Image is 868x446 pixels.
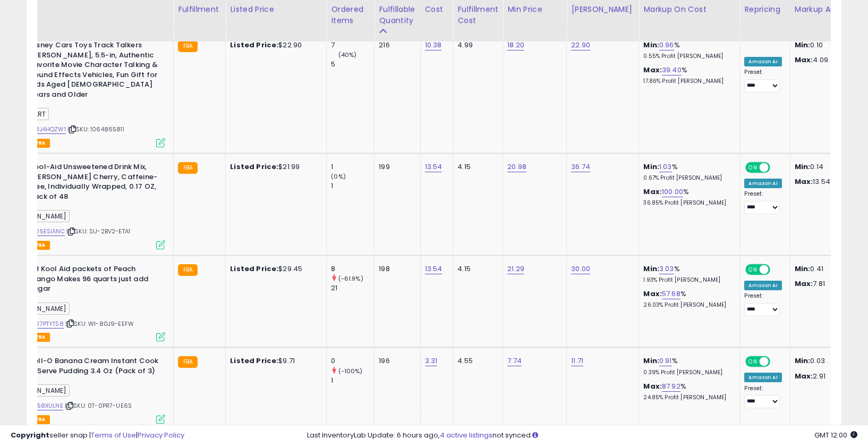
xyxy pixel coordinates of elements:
b: Listed Price: [230,162,278,172]
span: | SKU: W1-80J9-EEFW [65,319,134,328]
a: 0.91 [659,356,672,366]
a: Privacy Policy [138,430,184,440]
a: 4 active listings [440,430,492,440]
div: % [643,264,731,284]
div: 1 [331,376,374,385]
small: (-100%) [338,367,363,375]
div: 4.15 [457,264,495,274]
b: Disney Cars Toys Track Talkers [PERSON_NAME], 5.5-in, Authentic Favorite Movie Character Talking ... [30,40,159,102]
small: FBA [178,356,198,368]
b: Min: [643,264,659,274]
b: Min: [643,162,659,172]
div: 8 [331,264,374,274]
a: 11.71 [571,356,583,366]
b: Min: [643,40,659,50]
small: (0%) [331,172,346,181]
a: 7.74 [507,356,522,366]
div: Last InventoryLab Update: 6 hours ago, not synced. [307,431,857,441]
div: $29.45 [230,264,318,274]
strong: Min: [795,40,811,50]
a: 20.98 [507,162,526,172]
div: 198 [379,264,412,274]
div: ASIN: [6,162,165,248]
div: Amazon AI [744,57,781,66]
b: Max: [643,381,662,391]
div: Amazon AI [744,281,781,290]
div: Listed Price [230,4,322,15]
p: 26.03% Profit [PERSON_NAME] [643,301,731,309]
div: 21 [331,283,374,293]
div: 4.99 [457,40,495,50]
div: $22.90 [230,40,318,50]
div: 4.15 [457,162,495,172]
div: Amazon AI [744,373,781,382]
div: Fulfillable Quantity [379,4,415,26]
div: 199 [379,162,412,172]
a: 3.31 [425,356,438,366]
div: Amazon AI [744,179,781,188]
a: B007PTYTS8 [28,319,64,329]
span: [PERSON_NAME] [6,210,70,222]
b: Kool-Aid Unsweetened Drink Mix, [PERSON_NAME] Cherry, Caffeine-free, Individually Wrapped, 0.17 O... [30,162,159,204]
div: Preset: [744,190,781,214]
span: | SKU: SU-2BV2-ETA1 [66,227,130,235]
a: 0.96 [659,40,674,51]
a: B005ESIANC [28,227,65,236]
a: 39.40 [662,65,682,75]
div: 1 [331,181,374,191]
b: 48 Kool Aid packets of Peach Mango Makes 96 quarts just add sugar [30,264,159,297]
span: 2025-08-13 12:00 GMT [814,430,857,440]
div: Title [3,4,169,15]
p: 1.93% Profit [PERSON_NAME] [643,276,731,284]
strong: Copyright [11,430,49,440]
span: ON [747,163,760,172]
a: 13.54 [425,162,442,172]
div: [PERSON_NAME] [571,4,634,15]
div: $9.71 [230,356,318,366]
div: 0 [331,356,374,366]
strong: Min: [795,264,811,274]
p: 0.67% Profit [PERSON_NAME] [643,174,731,182]
div: 216 [379,40,412,50]
a: 57.68 [662,289,680,299]
div: Markup on Cost [643,4,735,15]
a: 13.54 [425,264,442,274]
span: FBA [32,241,50,250]
div: % [643,65,731,85]
span: OFF [769,357,786,366]
p: 0.39% Profit [PERSON_NAME] [643,369,731,376]
b: Max: [643,187,662,197]
strong: Max: [795,55,813,65]
div: 1 [331,162,374,172]
div: 196 [379,356,412,366]
strong: Min: [795,356,811,366]
strong: Max: [795,279,813,289]
b: Jell-O Banana Cream Instant Cook & Serve Pudding 3.4 Oz (Pack of 3) [30,356,159,378]
a: 1.03 [659,162,672,172]
span: ON [747,357,760,366]
div: $21.99 [230,162,318,172]
div: Ordered Items [331,4,370,26]
a: B0158XULNE [28,401,63,410]
b: Listed Price: [230,356,278,366]
strong: Max: [795,371,813,381]
strong: Min: [795,162,811,172]
small: FBA [178,40,198,52]
span: FBA [32,139,50,148]
b: Listed Price: [230,40,278,50]
div: Repricing [744,4,785,15]
div: Fulfillment [178,4,221,15]
div: Preset: [744,292,781,316]
a: 30.00 [571,264,590,274]
span: [PERSON_NAME] [6,302,70,315]
span: OFF [769,163,786,172]
div: seller snap | | [11,431,184,441]
span: | SKU: 1064865811 [67,125,124,133]
a: 3.03 [659,264,674,274]
p: 36.85% Profit [PERSON_NAME] [643,199,731,207]
div: % [643,289,731,309]
div: Min Price [507,4,562,15]
b: Max: [643,65,662,75]
span: [PERSON_NAME] [6,384,70,397]
p: 24.85% Profit [PERSON_NAME] [643,394,731,401]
